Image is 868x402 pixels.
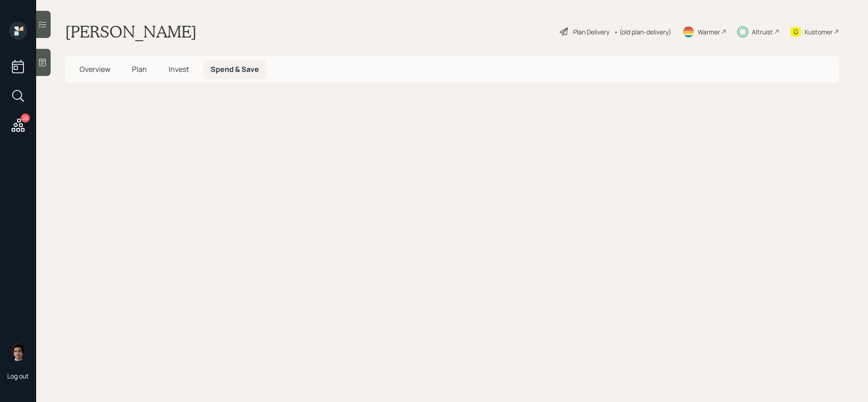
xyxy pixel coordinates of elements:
[169,64,189,74] span: Invest
[80,64,110,74] span: Overview
[21,114,30,123] div: 25
[698,27,720,37] div: Warmer
[7,372,29,380] div: Log out
[132,64,147,74] span: Plan
[573,27,609,37] div: Plan Delivery
[211,64,259,74] span: Spend & Save
[614,27,671,37] div: • (old plan-delivery)
[752,27,773,37] div: Altruist
[805,27,833,37] div: Kustomer
[65,22,197,42] h1: [PERSON_NAME]
[9,343,27,361] img: harrison-schaefer-headshot-2.png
